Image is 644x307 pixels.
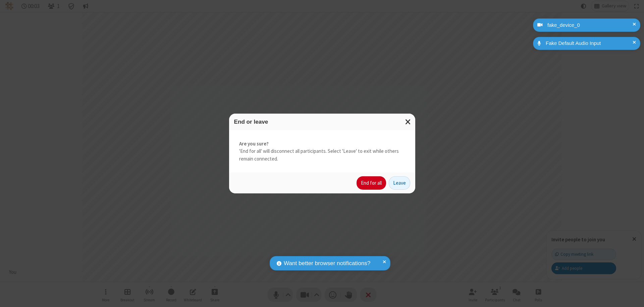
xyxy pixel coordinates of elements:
[357,176,386,190] button: End for all
[234,119,410,125] h3: End or leave
[545,21,635,29] div: fake_device_0
[284,259,370,268] span: Want better browser notifications?
[543,40,635,47] div: Fake Default Audio Input
[239,140,405,148] strong: Are you sure?
[401,114,415,130] button: Close modal
[229,130,415,173] div: 'End for all' will disconnect all participants. Select 'Leave' to exit while others remain connec...
[389,176,410,190] button: Leave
